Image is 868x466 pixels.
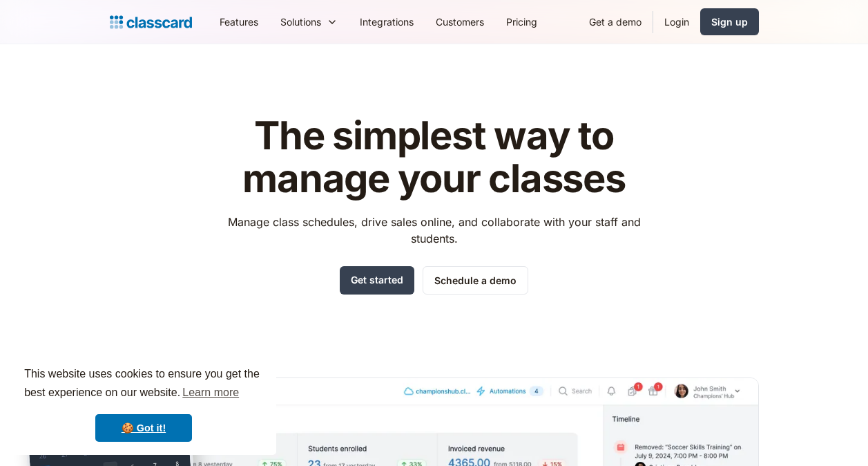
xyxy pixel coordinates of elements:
a: Customers [425,6,495,37]
a: Sign up [700,8,759,35]
a: Login [653,6,700,37]
a: Integrations [349,6,425,37]
div: cookieconsent [11,353,276,455]
div: Sign up [711,15,748,29]
a: Schedule a demo [423,266,528,295]
h1: The simplest way to manage your classes [215,115,653,200]
a: learn more about cookies [180,382,241,403]
div: Solutions [280,15,321,29]
a: Pricing [495,6,548,37]
p: Manage class schedules, drive sales online, and collaborate with your staff and students. [215,214,653,247]
a: home [110,12,192,32]
a: dismiss cookie message [95,414,192,442]
div: Solutions [269,6,349,37]
a: Get a demo [578,6,653,37]
span: This website uses cookies to ensure you get the best experience on our website. [24,366,263,403]
a: Features [209,6,269,37]
a: Get started [340,266,414,295]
